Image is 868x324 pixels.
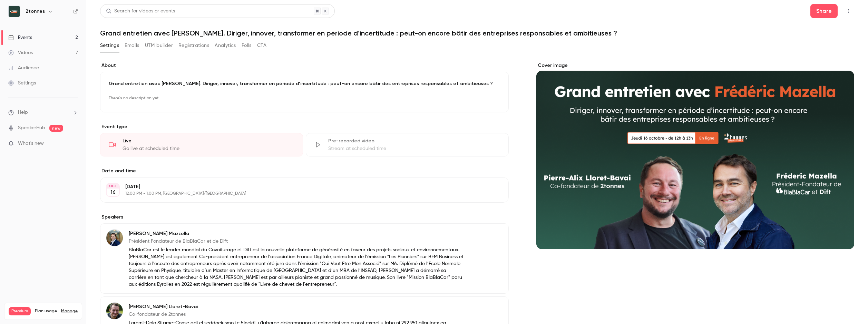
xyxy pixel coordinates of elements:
div: Videos [8,49,33,56]
img: 2tonnes [9,6,20,17]
div: Audience [8,64,39,71]
h1: Grand entretien avec [PERSON_NAME]. Diriger, innover, transformer en période d’incertitude : peut... [100,29,854,37]
div: Go live at scheduled time [123,145,294,152]
button: CTA [257,40,266,51]
button: Share [810,4,838,18]
a: Manage [61,308,78,314]
span: What's new [18,140,44,147]
button: Polls [242,40,252,51]
p: [PERSON_NAME] Mazzella [129,230,464,237]
p: 16 [110,189,116,196]
button: Settings [100,40,119,51]
p: Co-fondateur de 2tonnes [129,311,464,318]
p: 12:00 PM - 1:00 PM, [GEOGRAPHIC_DATA]/[GEOGRAPHIC_DATA] [125,191,472,196]
div: Search for videos or events [106,8,175,15]
button: Analytics [215,40,236,51]
img: Pierre-Alix Lloret-Bavai [106,303,123,319]
button: UTM builder [145,40,173,51]
div: Settings [8,80,36,87]
div: Pre-recorded videoStream at scheduled time [306,133,509,156]
p: [PERSON_NAME] Lloret-Bavai [129,303,464,310]
div: LiveGo live at scheduled time [100,133,303,156]
a: SpeakerHub [18,124,45,132]
label: About [100,62,509,69]
div: Stream at scheduled time [328,145,500,152]
label: Date and time [100,168,509,174]
p: Grand entretien avec [PERSON_NAME]. Diriger, innover, transformer en période d’incertitude : peut... [109,80,500,87]
button: Emails [125,40,139,51]
p: [DATE] [125,183,472,190]
h6: 2tonnes [26,8,45,15]
img: Frédéric Mazzella [106,230,123,246]
p: There's no description yet [109,93,500,104]
span: Premium [9,307,31,315]
p: Event type [100,123,509,130]
div: OCT [107,184,119,189]
div: Frédéric Mazzella[PERSON_NAME] MazzellaPrésident Fondateur de BlaBlaCar et de DiftBlaBlaCar est l... [100,223,509,294]
span: new [49,125,63,132]
section: Cover image [536,62,854,249]
p: BlaBlaCar est le leader mondial du Covoiturage et Dift est la nouvelle plateforme de générosité e... [129,246,464,288]
iframe: Noticeable Trigger [70,141,78,147]
span: Plan usage [35,308,57,314]
div: Events [8,34,32,41]
span: Help [18,109,28,116]
div: Live [123,138,294,144]
p: Président Fondateur de BlaBlaCar et de Dift [129,238,464,245]
label: Speakers [100,214,509,221]
label: Cover image [536,62,854,69]
li: help-dropdown-opener [8,109,78,116]
div: Pre-recorded video [328,138,500,144]
button: Registrations [178,40,209,51]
